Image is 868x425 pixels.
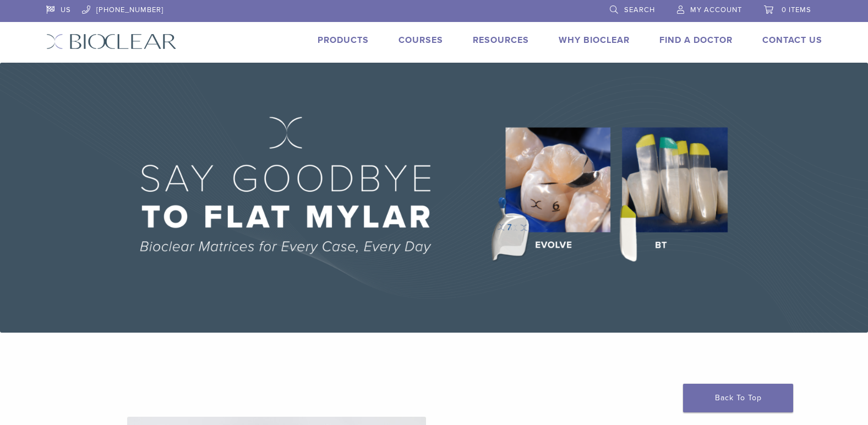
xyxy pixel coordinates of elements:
[762,35,822,46] a: Contact Us
[559,35,630,46] a: Why Bioclear
[318,35,369,46] a: Products
[690,5,742,14] span: My Account
[398,35,443,46] a: Courses
[659,35,733,46] a: Find A Doctor
[473,35,529,46] a: Resources
[624,5,655,14] span: Search
[683,384,793,412] a: Back To Top
[782,5,811,14] span: 0 items
[46,34,177,49] img: Bioclear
